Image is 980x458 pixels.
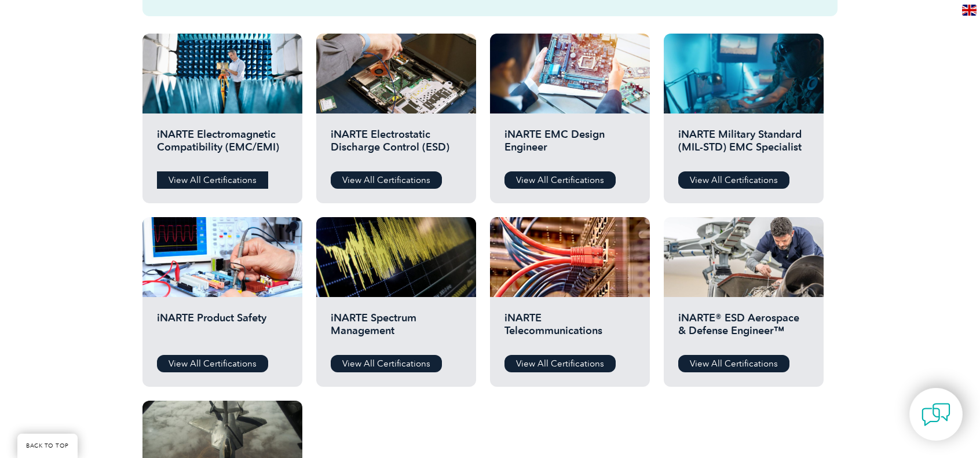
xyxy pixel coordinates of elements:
img: en [962,5,977,16]
a: View All Certifications [331,355,442,372]
a: View All Certifications [678,355,789,372]
a: BACK TO TOP [17,434,78,458]
a: View All Certifications [678,171,789,189]
h2: iNARTE Electromagnetic Compatibility (EMC/EMI) [157,128,288,163]
a: View All Certifications [504,355,616,372]
h2: iNARTE EMC Design Engineer [504,128,635,163]
a: View All Certifications [157,355,268,372]
a: View All Certifications [504,171,616,189]
h2: iNARTE Spectrum Management [331,312,462,346]
a: View All Certifications [157,171,268,189]
img: contact-chat.png [922,400,950,429]
h2: iNARTE Telecommunications [504,312,635,346]
h2: iNARTE Electrostatic Discharge Control (ESD) [331,128,462,163]
h2: iNARTE® ESD Aerospace & Defense Engineer™ [678,312,809,346]
h2: iNARTE Military Standard (MIL-STD) EMC Specialist [678,128,809,163]
h2: iNARTE Product Safety [157,312,288,346]
a: View All Certifications [331,171,442,189]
